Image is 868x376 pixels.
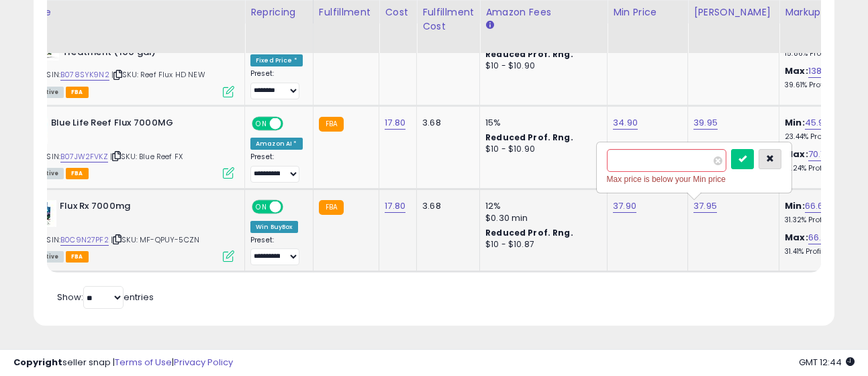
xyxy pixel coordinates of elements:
b: Min: [785,116,805,129]
span: | SKU: Reef Flux HD NEW [111,69,205,80]
div: Cost [385,5,411,19]
div: Repricing [250,5,307,19]
a: Terms of Use [115,356,172,369]
div: Fulfillment Cost [422,5,474,34]
a: 66.69 [805,199,829,213]
div: Fulfillment [319,5,373,19]
a: 17.80 [385,199,405,213]
span: All listings currently available for purchase on Amazon [33,87,64,98]
a: 37.90 [613,199,636,213]
div: ASIN: [33,117,234,178]
small: FBA [319,117,344,132]
span: | SKU: MF-QPUY-5CZN [111,234,199,245]
b: Reduced Prof. Rng. [485,48,573,60]
b: Blue Life Reef Flux 7000MG [51,117,214,133]
a: Privacy Policy [174,356,233,369]
div: Title [30,5,239,19]
div: Preset: [250,236,303,266]
a: 45.96 [805,116,830,130]
span: | SKU: Blue Reef FX [110,151,183,162]
div: 3.68 [422,117,469,129]
a: 138.25 [808,64,835,78]
div: Preset: [250,69,303,99]
b: Min: [785,199,805,212]
a: B07JW2FVKZ [60,151,108,162]
a: B078SYK9N2 [60,69,109,81]
div: Win BuyBox [250,221,298,233]
span: All listings currently available for purchase on Amazon [33,251,64,263]
a: 70.11 [808,148,826,161]
a: 66.97 [808,231,832,244]
div: ASIN: [33,34,234,96]
div: Preset: [250,152,303,183]
b: Max: [785,148,808,160]
small: Amazon Fees. [485,19,493,32]
div: [PERSON_NAME] [693,5,773,19]
b: Reduced Prof. Rng. [485,227,573,238]
span: All listings currently available for purchase on Amazon [33,168,64,179]
div: Min Price [613,5,682,19]
a: 17.80 [385,116,405,130]
span: ON [253,201,270,212]
div: Max price is below your Min price [607,173,781,186]
div: 3.68 [422,200,469,212]
a: 39.95 [693,116,718,130]
b: Reduced Prof. Rng. [485,132,573,143]
div: 15% [485,117,597,129]
div: seller snap | | [13,357,233,369]
b: Max: [785,231,808,244]
div: $10 - $10.90 [485,60,597,72]
span: Show: entries [57,291,154,303]
span: OFF [281,117,303,129]
div: Amazon AI * [250,138,303,150]
span: ON [253,117,270,129]
a: 34.90 [613,116,638,130]
div: Amazon Fees [485,5,601,19]
b: Flux Rx 7000mg [60,200,223,216]
span: FBA [66,168,89,179]
div: ASIN: [33,200,234,261]
strong: Copyright [13,356,62,369]
span: OFF [281,201,303,212]
div: Fixed Price * [250,54,303,66]
span: FBA [66,87,89,98]
a: B0C9N27PF2 [60,234,109,246]
span: FBA [66,251,89,263]
div: $10 - $10.90 [485,144,597,155]
div: $0.30 min [485,212,597,224]
div: $10 - $10.87 [485,239,597,250]
span: 2025-10-12 12:44 GMT [799,356,855,369]
a: 37.95 [693,199,717,213]
small: FBA [319,200,344,215]
div: 12% [485,200,597,212]
b: Max: [785,64,808,77]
